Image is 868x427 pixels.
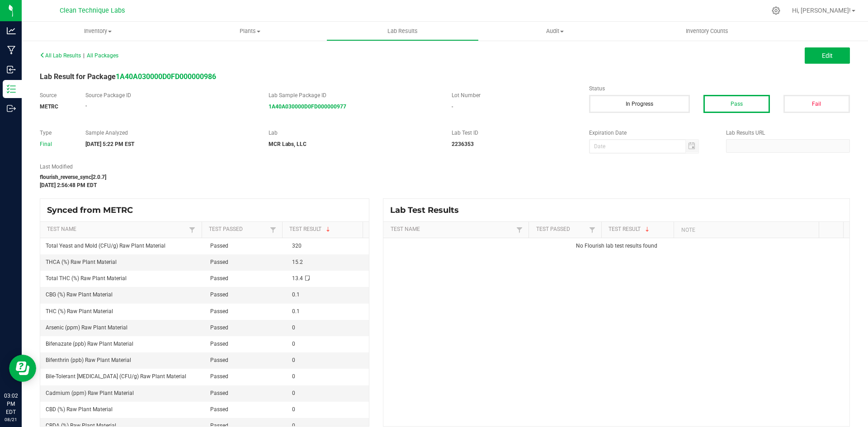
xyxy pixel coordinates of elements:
[175,27,326,35] span: Plants
[210,308,228,314] span: Passed
[47,226,187,233] a: Test NameSortable
[210,324,228,331] span: Passed
[210,259,228,265] span: Passed
[452,103,453,110] span: -
[479,22,631,41] a: Audit
[292,291,300,298] span: 0.1
[4,392,18,416] p: 03:02 PM EDT
[805,47,850,64] button: Edit
[783,95,850,113] button: Fail
[674,27,741,35] span: Inventory Counts
[609,226,670,233] a: Test ResultSortable
[644,226,651,233] span: Sortable
[40,103,58,110] strong: METRC
[116,72,216,81] a: 1A40A030000D0FD000000986
[210,390,228,396] span: Passed
[292,275,303,282] span: 13.4
[46,341,133,347] span: Bifenazate (ppb) Raw Plant Material
[40,129,72,137] label: Type
[383,238,849,254] td: No Flourish lab test results found
[7,104,16,113] inline-svg: Outbound
[726,129,850,137] label: Lab Results URL
[85,103,87,109] span: -
[292,357,295,363] span: 0
[269,129,438,137] label: Lab
[83,52,85,59] span: |
[46,291,113,298] span: CBG (%) Raw Plant Material
[589,84,850,93] label: Status
[325,226,332,233] span: Sortable
[4,416,18,423] p: 08/21
[7,65,16,74] inline-svg: Inbound
[85,91,255,99] label: Source Package ID
[210,243,228,249] span: Passed
[85,141,134,147] strong: [DATE] 5:22 PM EST
[452,91,576,99] label: Lot Number
[46,373,186,380] span: Bile-Tolerant [MEDICAL_DATA] (CFU/g) Raw Plant Material
[47,205,140,215] span: Synced from METRC
[375,27,430,35] span: Lab Results
[9,355,36,382] iframe: Resource center
[269,91,438,99] label: Lab Sample Package ID
[40,182,97,188] strong: [DATE] 2:56:48 PM EDT
[210,341,228,347] span: Passed
[46,406,113,413] span: CBD (%) Raw Plant Material
[7,46,16,55] inline-svg: Manufacturing
[452,141,474,147] strong: 2236353
[210,291,228,298] span: Passed
[589,129,713,137] label: Expiration Date
[174,22,326,41] a: Plants
[703,95,770,113] button: Pass
[589,95,690,113] button: In Progress
[210,373,228,380] span: Passed
[269,103,346,110] a: 1A40A030000D0FD000000977
[210,275,228,282] span: Passed
[209,226,268,233] a: Test PassedSortable
[40,72,216,81] span: Lab Result for Package
[40,52,81,59] span: All Lab Results
[46,357,131,363] span: Bifenthrin (ppb) Raw Plant Material
[452,129,576,137] label: Lab Test ID
[674,222,819,238] th: Note
[85,129,255,137] label: Sample Analyzed
[7,84,16,94] inline-svg: Inventory
[292,406,295,413] span: 0
[46,324,127,331] span: Arsenic (ppm) Raw Plant Material
[46,243,165,249] span: Total Yeast and Mold (CFU/g) Raw Plant Material
[631,22,783,41] a: Inventory Counts
[391,226,514,233] a: Test NameSortable
[536,226,587,233] a: Test PassedSortable
[22,27,174,35] span: Inventory
[7,26,16,35] inline-svg: Analytics
[292,341,295,347] span: 0
[40,91,72,99] label: Source
[292,373,295,380] span: 0
[210,406,228,413] span: Passed
[770,6,782,15] div: Manage settings
[46,390,134,396] span: Cadmium (ppm) Raw Plant Material
[292,243,302,249] span: 320
[40,140,72,148] div: Final
[292,259,303,265] span: 15.2
[60,7,125,14] span: Clean Technique Labs
[292,324,295,331] span: 0
[326,22,479,41] a: Lab Results
[514,224,525,235] a: Filter
[268,224,278,235] a: Filter
[187,224,198,235] a: Filter
[87,52,118,59] span: All Packages
[479,27,631,35] span: Audit
[22,22,174,41] a: Inventory
[792,7,851,14] span: Hi, [PERSON_NAME]!
[46,275,127,282] span: Total THC (%) Raw Plant Material
[587,224,598,235] a: Filter
[822,52,833,59] span: Edit
[292,308,300,314] span: 0.1
[289,226,359,233] a: Test ResultSortable
[210,357,228,363] span: Passed
[390,205,466,215] span: Lab Test Results
[40,163,576,171] label: Last Modified
[46,308,113,314] span: THC (%) Raw Plant Material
